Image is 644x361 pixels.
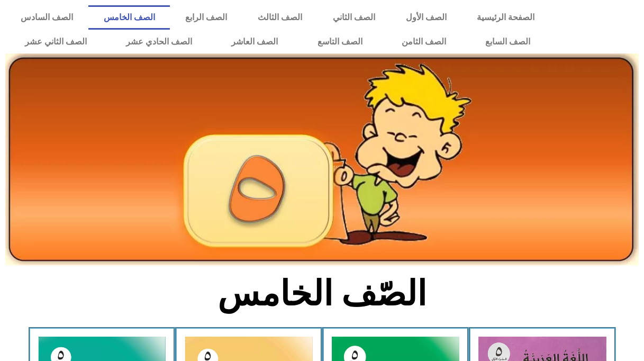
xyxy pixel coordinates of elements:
a: الصف السادس [5,5,88,30]
a: الصف التاسع [298,30,382,54]
a: الصف الأول [391,5,462,30]
a: الصف العاشر [212,30,297,54]
a: الصف الثالث [242,5,318,30]
h2: الصّف الخامس [147,273,497,314]
a: الصف الثاني [318,5,391,30]
a: الصف الحادي عشر [106,30,212,54]
a: الصف الخامس [88,5,170,30]
a: الصف السابع [466,30,550,54]
a: الصفحة الرئيسية [461,5,550,30]
a: الصف الثامن [382,30,466,54]
a: الصف الرابع [170,5,242,30]
a: الصف الثاني عشر [5,30,106,54]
